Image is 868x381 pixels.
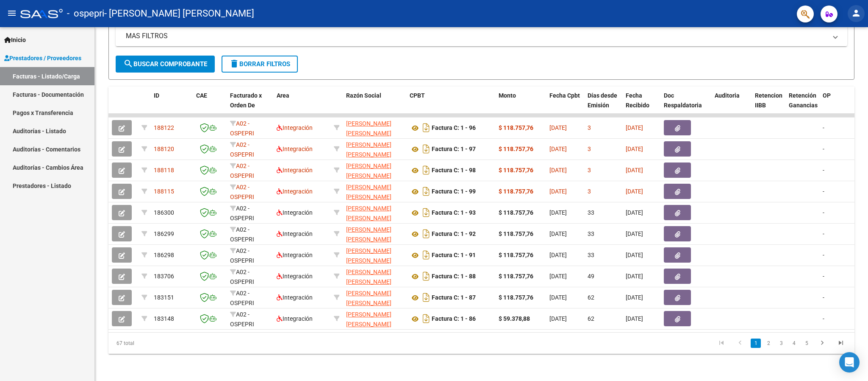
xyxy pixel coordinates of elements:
[800,336,813,350] li: page 5
[432,167,476,174] strong: Factura C: 1 - 98
[626,294,643,301] span: [DATE]
[222,56,298,73] button: Borrar Filtros
[495,87,546,124] datatable-header-cell: Monto
[549,167,567,174] span: [DATE]
[823,230,824,237] span: -
[227,87,273,124] datatable-header-cell: Facturado x Orden De
[626,92,649,109] span: Fecha Recibido
[499,252,533,258] strong: $ 118.757,76
[499,294,533,301] strong: $ 118.757,76
[626,273,643,280] span: [DATE]
[421,142,432,156] i: Descargar documento
[230,311,254,328] span: A02 - OSPEPRI
[622,87,660,124] datatable-header-cell: Fecha Recibido
[432,252,476,259] strong: Factura C: 1 - 91
[499,167,533,174] strong: $ 118.757,76
[230,269,254,285] span: A02 - OSPEPRI
[499,315,530,322] strong: $ 59.378,88
[116,56,215,73] button: Buscar Comprobante
[823,315,824,322] span: -
[193,87,227,124] datatable-header-cell: CAE
[626,315,643,322] span: [DATE]
[277,294,313,301] span: Integración
[626,188,643,195] span: [DATE]
[789,339,799,348] a: 4
[432,146,476,153] strong: Factura C: 1 - 97
[785,87,819,124] datatable-header-cell: Retención Ganancias
[346,120,391,137] span: [PERSON_NAME] [PERSON_NAME]
[823,273,824,280] span: -
[588,252,594,258] span: 33
[230,205,254,221] span: A02 - OSPEPRI
[823,167,824,174] span: -
[499,92,516,99] span: Monto
[277,209,313,216] span: Integración
[154,273,174,280] span: 183706
[229,59,239,69] mat-icon: delete
[421,269,432,283] i: Descargar documento
[626,167,643,174] span: [DATE]
[154,294,174,301] span: 183151
[763,339,774,348] a: 2
[150,87,193,124] datatable-header-cell: ID
[549,273,567,280] span: [DATE]
[346,311,391,328] span: [PERSON_NAME] [PERSON_NAME]
[584,87,622,124] datatable-header-cell: Días desde Emisión
[588,188,591,195] span: 3
[230,120,254,137] span: A02 - OSPEPRI
[126,31,827,41] mat-panel-title: MAS FILTROS
[346,310,403,328] div: 27414366703
[588,146,591,152] span: 3
[230,92,262,109] span: Facturado x Orden De
[346,225,403,243] div: 27414366703
[833,339,849,348] a: go to last page
[7,8,17,18] mat-icon: menu
[230,290,254,306] span: A02 - OSPEPRI
[432,231,476,238] strong: Factura C: 1 - 92
[823,294,824,301] span: -
[789,92,818,109] span: Retención Ganancias
[346,119,403,137] div: 27414366703
[154,92,159,99] span: ID
[346,184,391,200] span: [PERSON_NAME] [PERSON_NAME]
[277,230,313,237] span: Integración
[713,339,729,348] a: go to first page
[154,124,174,131] span: 188122
[432,273,476,280] strong: Factura C: 1 - 88
[588,315,594,322] span: 62
[230,226,254,243] span: A02 - OSPEPRI
[588,230,594,237] span: 33
[346,267,403,285] div: 27414366703
[277,92,289,99] span: Area
[277,188,313,195] span: Integración
[346,226,391,243] span: [PERSON_NAME] [PERSON_NAME]
[588,294,594,301] span: 62
[230,184,254,200] span: A02 - OSPEPRI
[346,289,403,306] div: 27414366703
[421,121,432,134] i: Descargar documento
[549,209,567,216] span: [DATE]
[432,210,476,216] strong: Factura C: 1 - 93
[154,188,174,195] span: 188115
[749,336,762,350] li: page 1
[626,230,643,237] span: [DATE]
[499,124,533,131] strong: $ 118.757,76
[549,294,567,301] span: [DATE]
[626,252,643,258] span: [DATE]
[549,124,567,131] span: [DATE]
[588,124,591,131] span: 3
[346,269,391,285] span: [PERSON_NAME] [PERSON_NAME]
[421,291,432,304] i: Descargar documento
[421,248,432,262] i: Descargar documento
[549,230,567,237] span: [DATE]
[154,315,174,322] span: 183148
[154,209,174,216] span: 186300
[410,92,425,99] span: CPBT
[154,252,174,258] span: 186298
[626,124,643,131] span: [DATE]
[230,141,254,158] span: A02 - OSPEPRI
[499,188,533,195] strong: $ 118.757,76
[277,315,313,322] span: Integración
[154,230,174,237] span: 186299
[346,161,403,179] div: 27414366703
